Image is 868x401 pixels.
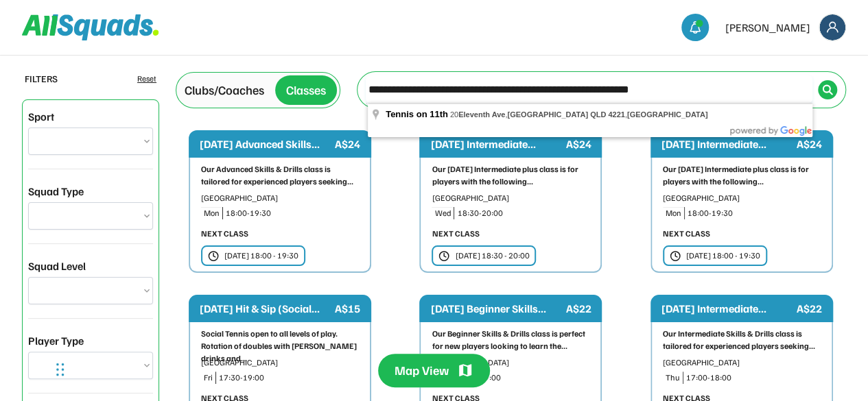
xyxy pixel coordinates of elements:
div: Clubs/Coaches [185,81,264,99]
img: Icon%20%2838%29.svg [822,84,833,95]
div: Our [DATE] Intermediate plus class is for players with the following... [663,163,821,188]
div: Reset [137,73,156,85]
div: Squad Type [28,183,84,199]
img: clock.svg [670,250,681,262]
div: [DATE] Hit & Sip (Social... [200,300,332,317]
div: Social Tennis open to all levels of play. Rotation of doubles with [PERSON_NAME] drinks and... [201,328,359,365]
div: Our Beginner Skills & Drills class is perfect for new players looking to learn the... [432,328,589,352]
div: NEXT CLASS [201,228,248,240]
div: [GEOGRAPHIC_DATA] [432,192,589,204]
div: [GEOGRAPHIC_DATA] [201,192,359,204]
div: [DATE] 18:00 - 19:30 [686,250,760,262]
div: [DATE] Intermediate... [661,136,794,152]
div: [PERSON_NAME] [725,19,810,36]
div: 18:00-19:30 [226,207,359,219]
span: 20 , , [450,110,708,119]
span: [GEOGRAPHIC_DATA] [507,110,588,119]
div: Our Intermediate Skills & Drills class is tailored for experienced players seeking... [663,328,821,352]
img: clock.svg [438,250,449,262]
div: Mon [666,207,681,219]
img: clock.svg [208,250,219,262]
span: 4221 [608,110,624,119]
div: A$24 [797,136,822,152]
div: Our [DATE] Intermediate plus class is for players with the following... [432,163,589,188]
div: Sport [28,108,54,125]
span: QLD [590,110,606,119]
div: 18:00-19:30 [688,207,821,219]
img: bell-03%20%281%29.svg [688,21,702,34]
div: NEXT CLASS [663,228,710,240]
div: [DATE] 18:30 - 20:00 [455,250,529,262]
div: Our Advanced Skills & Drills class is tailored for experienced players seeking... [201,163,359,188]
div: A$24 [565,136,591,152]
div: [GEOGRAPHIC_DATA] [663,192,821,204]
div: [DATE] Beginner Skills... [430,300,563,317]
div: A$15 [335,300,360,317]
div: [DATE] Intermediate... [661,300,794,317]
span: [GEOGRAPHIC_DATA] [627,110,708,119]
div: Classes [286,81,326,99]
div: Mon [204,207,220,219]
span: Eleventh Ave [458,110,505,119]
div: Player Type [28,332,84,349]
div: A$22 [565,300,591,317]
div: NEXT CLASS [432,228,479,240]
div: 18:30-20:00 [457,207,589,219]
span: Tennis on 11th [386,109,448,119]
div: [DATE] Advanced Skills... [200,136,332,152]
div: Map View [395,362,449,379]
div: Squad Level [28,258,86,274]
div: A$24 [335,136,360,152]
div: [DATE] 18:00 - 19:30 [224,250,298,262]
div: [DATE] Intermediate... [430,136,563,152]
div: FILTERS [25,71,58,86]
img: Frame%2018.svg [819,14,845,40]
div: Wed [434,207,451,219]
div: A$22 [797,300,822,317]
